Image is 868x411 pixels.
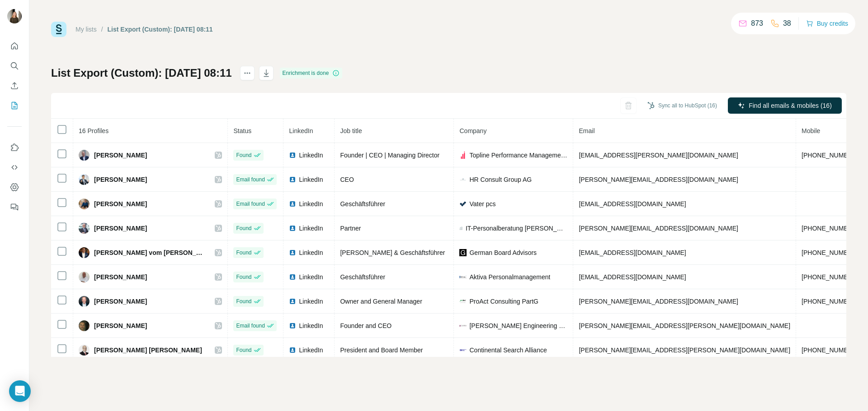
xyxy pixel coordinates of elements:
span: [PHONE_NUMBER] [802,249,859,256]
img: company-logo [459,346,467,354]
span: LinkedIn [299,272,323,282]
img: LinkedIn logo [289,152,296,159]
button: Quick start [7,38,22,54]
button: Feedback [7,199,22,215]
span: [PERSON_NAME] [94,224,147,233]
img: company-logo [459,200,467,208]
img: LinkedIn logo [289,225,296,232]
button: My lists [7,97,22,114]
span: [PHONE_NUMBER] [802,273,859,281]
button: Use Surfe on LinkedIn [7,139,22,156]
img: Avatar [7,9,22,23]
img: Avatar [79,174,90,185]
img: LinkedIn logo [289,322,296,329]
span: Found [236,297,251,305]
span: LinkedIn [299,321,323,330]
span: LinkedIn [289,127,313,134]
span: LinkedIn [299,199,323,208]
span: Geschäftsführer [340,273,385,281]
button: Sync all to HubSpot (16) [641,99,723,112]
span: Topline Performance Management GmbH [469,151,567,160]
span: LinkedIn [299,175,323,184]
img: LinkedIn logo [289,298,296,305]
span: Founder and CEO [340,322,392,329]
span: LinkedIn [299,248,323,257]
span: [PERSON_NAME] [94,175,147,184]
img: company-logo [459,249,467,256]
img: LinkedIn logo [289,249,296,256]
img: LinkedIn logo [289,273,296,281]
span: Found [236,273,251,281]
span: Company [459,127,486,134]
button: Search [7,58,22,74]
span: [PERSON_NAME][EMAIL_ADDRESS][PERSON_NAME][DOMAIN_NAME] [579,322,790,329]
h1: List Export (Custom): [DATE] 08:11 [51,66,232,80]
span: Email [579,127,594,134]
span: Status [233,127,251,134]
span: Find all emails & mobiles (16) [749,101,832,110]
span: [PERSON_NAME] & Geschäftsführer [340,249,445,256]
img: Avatar [79,199,90,209]
span: [EMAIL_ADDRESS][PERSON_NAME][DOMAIN_NAME] [579,152,738,159]
span: German Board Advisors [469,248,537,257]
span: IT-Personalberatung [PERSON_NAME] & [PERSON_NAME] GmbH & Co. KG [466,224,568,233]
span: [PERSON_NAME][EMAIL_ADDRESS][PERSON_NAME][DOMAIN_NAME] [579,346,790,354]
span: Geschäftsführer [340,200,385,208]
span: Job title [340,127,362,134]
span: Partner [340,225,361,232]
p: 873 [751,18,763,29]
span: Vater pcs [469,199,495,208]
span: Email found [236,322,264,330]
span: [PERSON_NAME][EMAIL_ADDRESS][DOMAIN_NAME] [579,176,738,183]
img: Avatar [79,247,90,258]
span: [PERSON_NAME] vom [PERSON_NAME] [94,248,206,257]
p: 38 [783,18,791,29]
img: Avatar [79,272,90,282]
button: actions [240,66,255,80]
span: Email found [236,200,264,208]
span: [PERSON_NAME] Engineering & Consulting [469,321,567,330]
button: Find all emails & mobiles (16) [728,97,842,114]
img: LinkedIn logo [289,176,296,183]
span: Mobile [802,127,820,134]
span: ProAct Consulting PartG [469,297,538,306]
button: Enrich CSV [7,78,22,94]
span: [PHONE_NUMBER] [802,346,859,354]
span: Found [236,151,251,159]
img: Surfe Logo [51,22,66,37]
span: LinkedIn [299,224,323,233]
img: company-logo [459,298,467,305]
span: LinkedIn [299,297,323,306]
span: President and Board Member [340,346,423,354]
span: [PERSON_NAME] [94,151,147,160]
img: company-logo [459,273,467,281]
span: Found [236,224,251,232]
span: [PERSON_NAME] [94,272,147,282]
img: Avatar [79,223,90,234]
span: 16 Profiles [79,127,108,134]
img: company-logo [459,176,467,183]
button: Use Surfe API [7,159,22,175]
a: My lists [75,26,97,33]
img: company-logo [459,152,467,159]
img: company-logo [459,322,467,329]
span: Continental Search Alliance [469,346,547,355]
img: Avatar [79,345,90,356]
span: Aktiva Personalmanagement [469,272,550,282]
span: [PHONE_NUMBER] [802,298,859,305]
div: Open Intercom Messenger [9,380,31,402]
button: Dashboard [7,179,22,195]
span: CEO [340,176,354,183]
span: [PERSON_NAME][EMAIL_ADDRESS][DOMAIN_NAME] [579,298,738,305]
img: LinkedIn logo [289,200,296,208]
img: Avatar [79,320,90,331]
span: Found [236,346,251,354]
img: Avatar [79,296,90,307]
span: Found [236,249,251,257]
span: LinkedIn [299,346,323,355]
div: Enrichment is done [280,68,343,79]
img: LinkedIn logo [289,346,296,354]
button: Buy credits [806,17,848,30]
span: [PHONE_NUMBER] [802,225,859,232]
span: [PHONE_NUMBER] [802,152,859,159]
